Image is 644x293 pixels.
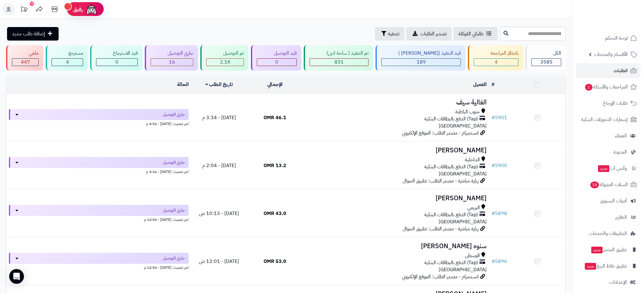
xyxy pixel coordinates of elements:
div: 4 [52,59,83,66]
a: جاري التوصيل 16 [144,45,199,71]
span: # [492,114,495,121]
h3: سنوه [PERSON_NAME] [305,243,487,250]
span: تطبيق نقاط البيع [584,262,627,270]
div: اخر تحديث: [DATE] - 12:54 م [9,264,189,270]
span: 0 [275,58,278,66]
span: وآتس آب [597,164,627,173]
span: زيارة مباشرة - مصدر الطلب: تطبيق الجوال [403,225,479,232]
div: 189 [382,59,461,66]
a: # [492,81,495,88]
span: رفيق [73,6,83,13]
a: تحديثات المنصة [16,3,32,17]
span: طلباتي المُوكلة [458,30,484,37]
a: المدونة [576,145,640,159]
div: قيد التوصيل [257,50,297,57]
span: # [492,258,495,265]
span: [GEOGRAPHIC_DATA] [439,218,487,225]
span: تصفية [388,30,399,37]
span: العملاء [615,131,627,140]
div: 2094 [206,59,244,66]
a: قيد التنفيذ ([PERSON_NAME] ) 189 [374,45,467,71]
a: تاريخ الطلب [205,81,233,88]
span: [DATE] - 3:34 م [202,114,236,121]
span: # [492,162,495,169]
a: تصدير الطلبات [406,27,452,41]
span: تصدير الطلبات [420,30,447,37]
div: 4 [474,59,518,66]
span: جديد [585,263,596,270]
a: تطبيق نقاط البيعجديد [576,259,640,273]
div: اخر تحديث: [DATE] - 3:16 م [9,168,189,174]
a: العميل [473,81,487,88]
span: [DATE] - 12:01 ص [199,258,239,265]
span: لوحة التحكم [605,34,628,42]
span: تطبيق المتجر [591,245,627,254]
a: أدوات التسويق [576,193,640,208]
div: 10 [30,2,34,6]
span: 53.0 OMR [264,258,286,265]
span: 1 [585,84,592,91]
a: #5900 [492,162,507,169]
a: المراجعات والأسئلة1 [576,80,640,94]
div: 0 [257,59,296,66]
span: (Tap) الدفع بالبطاقات البنكية [424,115,478,123]
span: [GEOGRAPHIC_DATA] [439,170,487,178]
span: 14 [590,182,599,188]
a: قيد الاسترجاع 0 [89,45,144,71]
div: قيد الاسترجاع [96,50,138,57]
div: 16 [151,59,193,66]
span: [GEOGRAPHIC_DATA] [439,266,487,273]
span: 831 [334,58,344,66]
h3: [PERSON_NAME] [305,195,487,202]
a: طلباتي المُوكلة [453,27,498,41]
span: 4 [495,58,498,66]
span: انستجرام - مصدر الطلب: الموقع الإلكتروني [402,129,479,137]
div: 831 [310,59,368,66]
a: الإجمالي [267,81,283,88]
a: طلبات الإرجاع [576,96,640,111]
a: السلات المتروكة14 [576,177,640,192]
span: طلبات الإرجاع [603,99,628,107]
span: 447 [21,58,30,66]
div: قيد التنفيذ ([PERSON_NAME] ) [381,50,461,57]
span: 43.0 OMR [264,210,286,217]
span: # [492,210,495,217]
button: تصفية [375,27,404,41]
div: تم التنفيذ ( ساحة اتين) [310,50,368,57]
div: 447 [12,59,38,66]
span: انستجرام - مصدر الطلب: الموقع الإلكتروني [402,273,479,280]
span: زيارة مباشرة - مصدر الطلب: تطبيق الجوال [403,177,479,185]
a: الإعدادات [576,275,640,290]
div: اخر تحديث: [DATE] - 4:52 م [9,120,189,127]
div: مسترجع [52,50,83,57]
span: 189 [417,58,426,66]
span: (Tap) الدفع بالبطاقات البنكية [424,211,478,218]
a: قيد التوصيل 0 [250,45,303,71]
span: 16 [169,58,175,66]
span: الأقسام والمنتجات [594,50,628,59]
img: ai-face.png [85,3,98,15]
span: المراجعات والأسئلة [584,83,628,91]
a: إشعارات التحويلات البنكية [576,112,640,127]
span: 3585 [540,58,553,66]
span: جاري التوصيل [163,207,185,213]
span: جنوب الباطنة [455,108,480,115]
span: التقارير [615,213,627,221]
span: جاري التوصيل [163,159,185,166]
a: ملغي 447 [5,45,44,71]
div: بانتظار المراجعة [474,50,519,57]
a: مسترجع 4 [44,45,89,71]
a: وآتس آبجديد [576,161,640,176]
a: الحالة [177,81,189,88]
span: (Tap) الدفع بالبطاقات البنكية [424,259,478,266]
a: التقارير [576,210,640,225]
span: أدوات التسويق [600,197,627,205]
span: إضافة طلب جديد [12,30,45,37]
span: السلات المتروكة [590,180,628,189]
a: #5896 [492,258,507,265]
a: #5898 [492,210,507,217]
span: جديد [591,247,603,253]
span: (Tap) الدفع بالبطاقات البنكية [424,163,478,170]
span: جاري التوصيل [163,255,185,261]
span: [DATE] - 2:04 م [202,162,236,169]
